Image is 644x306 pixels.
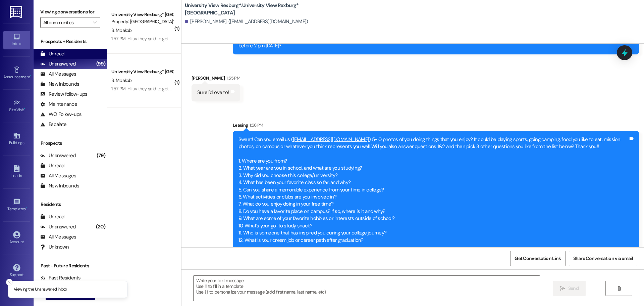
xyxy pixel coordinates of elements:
[30,74,31,78] span: •
[40,152,76,159] div: Unanswered
[3,262,30,280] a: Support
[95,59,107,69] div: (99)
[40,162,64,169] div: Unread
[573,255,633,262] span: Share Conversation via email
[111,77,132,83] span: S. Mbakob
[515,255,561,262] span: Get Conversation Link
[560,286,565,291] i: 
[3,229,30,247] a: Account
[40,233,76,241] div: All Messages
[225,75,240,82] div: 1:55 PM
[616,286,622,291] i: 
[3,163,30,181] a: Leads
[111,18,173,25] div: Property: [GEOGRAPHIC_DATA]*
[34,140,107,147] div: Prospects
[93,20,97,25] i: 
[238,136,628,244] div: Sweet! Can you email us ( ) 5-10 photos of you doing things that you enjoy? It could be playing s...
[40,213,64,220] div: Unread
[111,36,367,42] div: 1:57 PM: Hi uv they said to get a spot in the l lot I think you need to change my address or some...
[10,6,23,18] img: ResiDesk Logo
[40,274,81,281] div: Past Residents
[40,7,100,17] label: Viewing conversations for
[510,251,565,266] button: Get Conversation Link
[40,60,76,68] div: Unanswered
[3,196,30,214] a: Templates •
[40,223,76,230] div: Unanswered
[3,31,30,49] a: Inbox
[568,285,579,292] span: Send
[3,130,30,148] a: Buildings
[192,75,240,84] div: [PERSON_NAME]
[111,11,173,18] div: University View Rexburg* [GEOGRAPHIC_DATA]
[40,121,66,128] div: Escalate
[569,251,637,266] button: Share Conversation via email
[94,222,107,232] div: (20)
[40,91,87,98] div: Review follow-ups
[111,27,132,33] span: S. Mbakob
[40,50,64,57] div: Unread
[40,71,76,78] div: All Messages
[197,89,229,96] div: Sure I'd love to!
[248,122,263,129] div: 1:56 PM
[43,17,90,28] input: All communities
[553,281,586,296] button: Send
[26,206,27,210] span: •
[40,172,76,179] div: All Messages
[6,279,13,286] button: Close toast
[40,101,77,108] div: Maintenance
[14,287,67,293] p: Viewing the Unanswered inbox
[34,262,107,269] div: Past + Future Residents
[24,106,25,111] span: •
[293,136,369,143] a: [EMAIL_ADDRESS][DOMAIN_NAME]
[34,38,107,45] div: Prospects + Residents
[34,201,107,208] div: Residents
[185,2,319,16] b: University View Rexburg*: University View Rexburg* [GEOGRAPHIC_DATA]
[233,122,639,131] div: Leasing
[95,150,107,161] div: (79)
[111,68,173,75] div: University View Rexburg* [GEOGRAPHIC_DATA]
[40,81,79,88] div: New Inbounds
[185,18,308,25] div: [PERSON_NAME]. ([EMAIL_ADDRESS][DOMAIN_NAME])
[40,244,69,251] div: Unknown
[40,182,79,189] div: New Inbounds
[111,86,367,92] div: 1:57 PM: Hi uv they said to get a spot in the l lot I think you need to change my address or some...
[3,97,30,115] a: Site Visit •
[40,111,82,118] div: WO Follow-ups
